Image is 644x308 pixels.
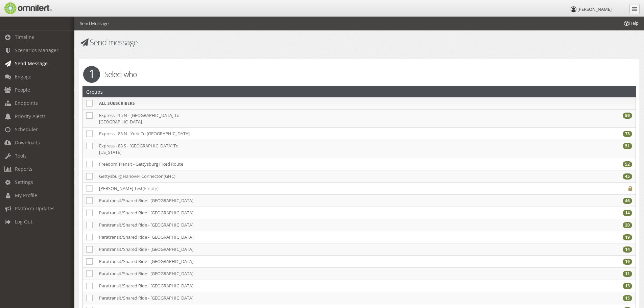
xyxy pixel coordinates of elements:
[15,47,58,53] span: Scenarios Manager
[623,234,632,240] div: 19
[628,186,632,191] i: Private
[623,173,632,180] div: 45
[86,86,103,97] h2: Groups
[623,222,632,228] div: 20
[80,20,109,27] li: Send Message
[96,255,204,267] td: Paratransit/Shared Ride - [GEOGRAPHIC_DATA]
[623,143,632,149] div: 51
[577,6,612,12] span: [PERSON_NAME]
[96,158,204,170] td: Freedom Transit - Gettysburg Fixed Route
[96,97,204,109] th: ALL SUBSCRIBERS
[15,100,38,106] span: Endpoints
[15,113,46,119] span: Priority Alerts
[15,179,33,185] span: Settings
[623,161,632,167] div: 52
[15,5,29,11] span: Help
[78,69,640,79] h2: Select who
[15,126,38,133] span: Scheduler
[15,139,40,146] span: Downloads
[143,185,159,191] span: (Empty)
[96,109,204,128] td: Express - 15 N - [GEOGRAPHIC_DATA] To [GEOGRAPHIC_DATA]
[623,271,632,277] div: 11
[96,140,204,158] td: Express - 83 S - [GEOGRAPHIC_DATA] To [US_STATE]
[96,194,204,207] td: Paratransit/Shared Ride - [GEOGRAPHIC_DATA]
[96,267,204,280] td: Paratransit/Shared Ride - [GEOGRAPHIC_DATA]
[623,198,632,204] div: 46
[623,20,639,26] span: Help
[3,2,52,14] img: Omnilert
[96,231,204,243] td: Paratransit/Shared Ride - [GEOGRAPHIC_DATA]
[623,210,632,216] div: 14
[96,292,204,304] td: Paratransit/Shared Ride - [GEOGRAPHIC_DATA]
[96,280,204,292] td: Paratransit/Shared Ride - [GEOGRAPHIC_DATA]
[79,38,355,47] h1: Send message
[15,34,34,40] span: Timeline
[623,113,632,119] div: 59
[96,219,204,231] td: Paratransit/Shared Ride - [GEOGRAPHIC_DATA]
[96,170,204,183] td: Gettysburg Hanover Connector (GHC)
[15,87,30,93] span: People
[15,60,48,67] span: Send Message
[623,283,632,289] div: 13
[623,246,632,253] div: 14
[15,192,37,198] span: My Profile
[15,152,27,159] span: Tools
[96,243,204,255] td: Paratransit/Shared Ride - [GEOGRAPHIC_DATA]
[15,218,32,225] span: Log Out
[623,259,632,265] div: 19
[15,205,54,212] span: Platform Updates
[15,73,31,80] span: Engage
[623,295,632,301] div: 15
[629,4,640,14] a: Collapse Menu
[83,66,100,83] span: 1
[623,131,632,137] div: 73
[96,128,204,140] td: Express - 83 N - York To [GEOGRAPHIC_DATA]
[15,166,32,172] span: Reports
[96,183,204,195] td: [PERSON_NAME] Test
[96,207,204,219] td: Paratransit/Shared Ride - [GEOGRAPHIC_DATA]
